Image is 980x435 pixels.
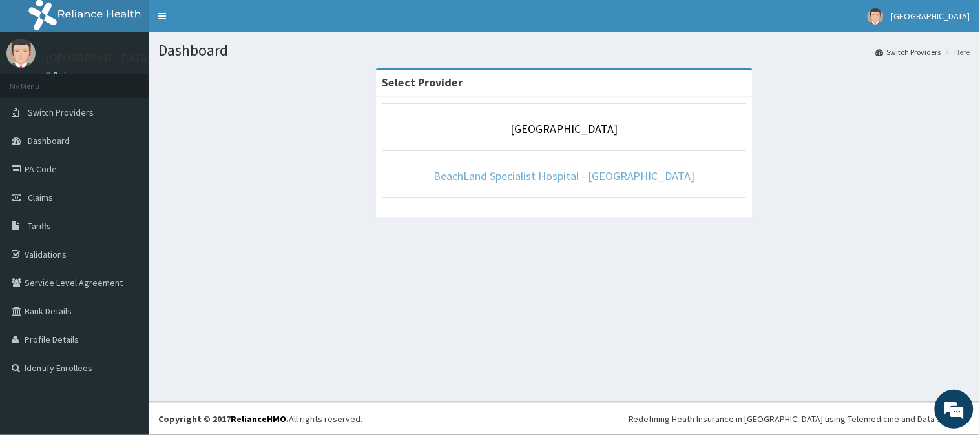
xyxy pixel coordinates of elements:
span: Claims [28,192,53,203]
a: [GEOGRAPHIC_DATA] [511,121,618,136]
p: [GEOGRAPHIC_DATA] [45,52,152,64]
span: Tariffs [28,220,51,232]
a: RelianceHMO [231,413,286,425]
h1: Dashboard [158,42,970,59]
a: Online [45,70,76,79]
strong: Copyright © 2017 . [158,413,289,425]
span: Switch Providers [28,106,94,118]
img: User Image [868,8,884,25]
img: User Image [6,39,36,68]
strong: Select Provider [382,75,463,90]
footer: All rights reserved. [149,402,980,435]
span: Dashboard [28,135,70,147]
a: Switch Providers [876,46,941,57]
li: Here [943,46,970,57]
span: [GEOGRAPHIC_DATA] [891,10,970,22]
div: Redefining Heath Insurance in [GEOGRAPHIC_DATA] using Telemedicine and Data Science! [629,412,970,425]
a: BeachLand Specialist Hospital - [GEOGRAPHIC_DATA] [433,168,695,183]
